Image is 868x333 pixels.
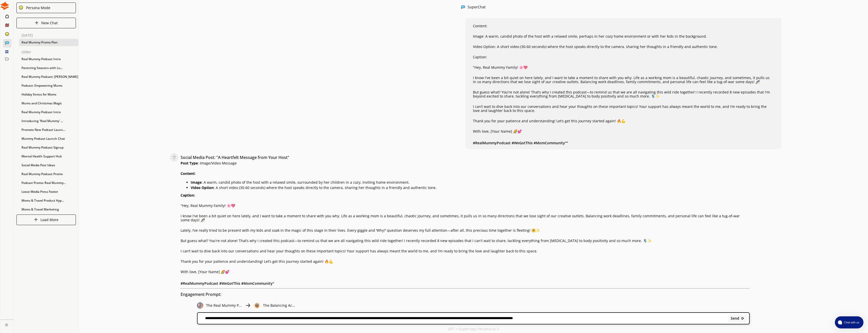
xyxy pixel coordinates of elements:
[19,100,78,107] div: Mums and Christmas Magic
[19,170,78,178] div: Real Mummy Podcast Promo
[473,90,773,98] p: But guess what? You're not alone! That’s why I created this podcast—to remind us that we are all ...
[19,126,78,134] div: Promote New Podcast Launc...
[263,303,295,307] p: The Balancing Ac...
[1,320,13,328] a: Close
[448,327,499,331] p: GPT + Supercopy Persona-AI 3
[19,188,78,196] div: Loose Media Press Footer
[19,91,78,98] div: Holiday Stress for Moms
[19,5,23,10] img: Close
[41,21,58,25] p: New Chat
[19,73,78,81] div: Real Mummy Podcast: [PERSON_NAME]
[181,281,274,286] b: # RealMummyPodcast #WeGotThis #MomCommunity"
[473,119,773,123] p: Thank you for your patience and understanding! Let’s get this journey started again! 🔥💪
[741,317,745,320] img: Close
[191,180,750,184] p: : A warm, candid photo of the host with a relaxed smile, surrounded by her children in a cozy, in...
[19,117,78,125] div: Introducing 'Real Mummy' ...
[468,5,486,10] div: SuperChat
[181,270,750,274] p: With love, [Your Name] 🌈💕
[19,135,78,142] div: Mummy Podcast Launch Chat
[835,316,863,328] button: atlas-launcher
[24,6,50,10] div: Persona Mode
[19,153,78,160] div: Mental Health Support Hub
[35,21,39,25] img: Close
[181,172,750,176] p: :
[181,228,750,232] p: Lately, I’ve really tried to be present with my kids and soak in the magic of this stage in their...
[181,291,750,298] h3: Engagement Prompt:
[34,218,38,222] img: Close
[19,197,78,204] div: Moms & Travel Product Hyp...
[473,55,773,59] p: Caption:
[5,323,8,326] img: Close
[181,204,750,208] p: "Hey, Real Mummy Family! 🌸💖
[473,45,773,49] p: Video Option: A short video (30-60 seconds) where the host speaks directly to the camera, sharing...
[1,2,9,10] img: Close
[19,108,78,116] div: Real Mummy Podcast Intro
[19,161,78,169] div: Social Media Post Ideas
[19,39,78,46] div: Real Mummy Promo Plan
[191,185,214,190] strong: Video Option
[19,179,78,187] div: Podcast Promo: Real Mummy...
[181,249,750,253] p: I can’t wait to dive back into our conversations and hear your thoughts on these important topics...
[473,105,773,113] p: I can’t wait to dive back into our conversations and hear your thoughts on these important topics...
[473,129,773,133] p: With love, [Your Name] 🌈💕
[170,154,178,161] img: Close
[245,302,251,308] img: Close
[40,218,58,222] p: Load More
[19,144,78,151] div: Real Mummy Podcast Signup
[473,34,773,38] p: Image: A warm, candid photo of the host with a relaxed smile, perhaps in her cozy home environmen...
[19,55,78,63] div: Real Mummy Podcast Intro
[181,214,750,222] p: I know I've been a bit quiet on here lately, and I want to take a moment to share with you why. L...
[473,65,773,69] p: "Hey, Real Mummy Family! 🌸💖
[461,5,465,9] img: Close
[191,186,750,190] p: : A short video (30-60 seconds) where the host speaks directly to the camera, sharing her thought...
[181,259,750,264] p: Thank you for your patience and understanding! Let’s get this journey started again! 🔥💪
[254,302,260,308] img: Close
[181,161,750,165] p: : Image/Video Message
[473,140,568,145] b: # RealMummyPodcast #WeGotThis #MomCommunity""
[21,50,78,54] p: Older
[181,154,750,161] h3: Social Media Post: "A Heartfelt Message from Your Host"
[842,320,860,324] span: Chat with us
[19,82,78,89] div: Podcast: Empowering Mums
[181,239,750,243] p: But guess what? You're not alone! That’s why I created this podcast—to remind us that we are all ...
[181,193,750,197] p: :
[181,193,194,198] strong: Caption
[731,316,739,320] b: Send
[206,303,242,307] p: The Real Mummy P...
[21,33,78,37] p: [DATE]
[19,64,78,72] div: Parenting Seasons with Lu...
[181,171,195,176] strong: Content
[181,161,198,165] strong: Post Type
[473,24,773,28] p: Content:
[197,302,203,308] img: Close
[19,206,78,213] div: Moms & Travel Marketing
[473,76,773,84] p: I know I've been a bit quiet on here lately, and I want to take a moment to share with you why. L...
[191,180,202,185] strong: Image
